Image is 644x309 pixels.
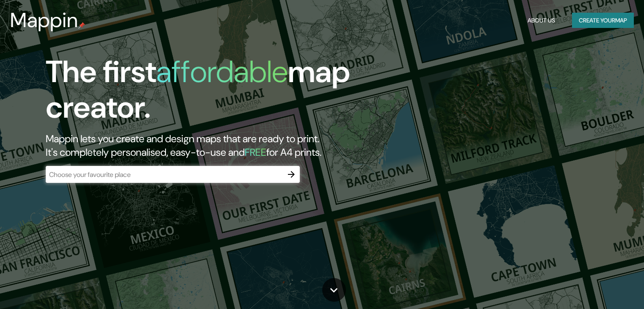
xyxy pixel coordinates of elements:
button: About Us [524,13,558,28]
h5: FREE [245,146,266,159]
input: Choose your favourite place [46,170,283,179]
h2: Mappin lets you create and design maps that are ready to print. It's completely personalised, eas... [46,132,368,159]
h3: Mappin [10,8,78,32]
img: mappin-pin [78,22,85,29]
button: Create yourmap [572,13,634,28]
h1: The first map creator. [46,54,368,132]
h1: affordable [156,52,288,91]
